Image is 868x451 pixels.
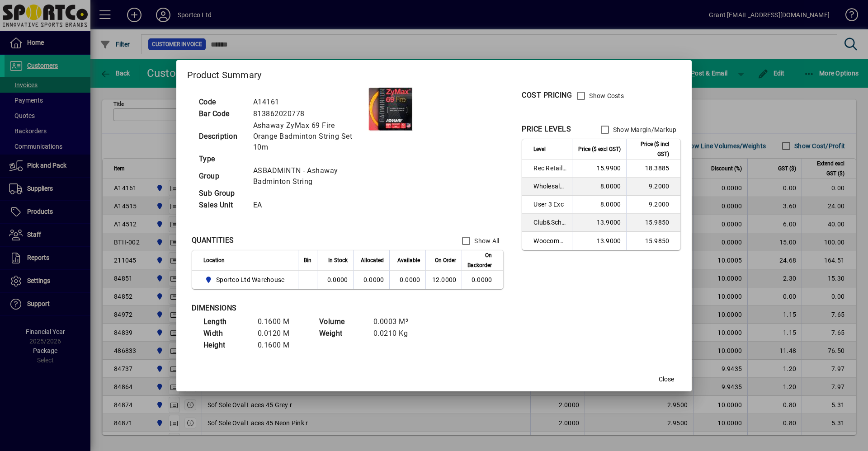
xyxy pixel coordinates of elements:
[249,165,368,188] td: ASBADMINTN - Ashaway Badminton String
[572,160,626,178] td: 15.9900
[176,60,692,86] h2: Product Summary
[249,199,368,211] td: EA
[522,90,572,101] div: COST PRICING
[194,188,249,199] td: Sub Group
[522,124,571,135] div: PRICE LEVELS
[467,250,492,270] span: On Backorder
[435,255,456,265] span: On Order
[572,214,626,232] td: 13.9000
[626,214,680,232] td: 15.9850
[462,271,503,289] td: 0.0000
[533,144,546,154] span: Level
[533,164,566,173] span: Rec Retail Inc
[626,178,680,196] td: 9.2000
[626,232,680,250] td: 15.9850
[199,339,253,351] td: Height
[632,139,669,159] span: Price ($ incl GST)
[253,328,307,339] td: 0.0120 M
[253,339,307,351] td: 0.1600 M
[368,87,413,132] img: contain
[203,255,225,265] span: Location
[194,120,249,153] td: Description
[626,160,680,178] td: 18.3885
[315,328,369,339] td: Weight
[194,96,249,108] td: Code
[249,120,368,153] td: Ashaway ZyMax 69 Fire Orange Badminton String Set 10m
[194,108,249,120] td: Bar Code
[361,255,384,265] span: Allocated
[199,328,253,339] td: Width
[192,235,234,246] div: QUANTITIES
[315,316,369,328] td: Volume
[578,144,621,154] span: Price ($ excl GST)
[203,274,288,285] span: Sportco Ltd Warehouse
[194,165,249,188] td: Group
[249,96,368,108] td: A14161
[389,271,425,289] td: 0.0000
[572,178,626,196] td: 8.0000
[194,153,249,165] td: Type
[192,303,418,314] div: DIMENSIONS
[249,108,368,120] td: 813862020778
[533,236,566,245] span: Woocommerce Retail
[572,232,626,250] td: 13.9000
[317,271,353,289] td: 0.0000
[572,196,626,214] td: 8.0000
[533,182,566,191] span: Wholesale Exc
[626,196,680,214] td: 9.2000
[587,91,624,100] label: Show Costs
[369,328,423,339] td: 0.0210 Kg
[472,236,499,245] label: Show All
[659,375,674,384] span: Close
[369,316,423,328] td: 0.0003 M³
[533,200,566,209] span: User 3 Exc
[253,316,307,328] td: 0.1600 M
[432,276,457,283] span: 12.0000
[216,275,284,284] span: Sportco Ltd Warehouse
[611,125,677,134] label: Show Margin/Markup
[328,255,348,265] span: In Stock
[199,316,253,328] td: Length
[533,218,566,227] span: Club&School Exc
[194,199,249,211] td: Sales Unit
[353,271,389,289] td: 0.0000
[652,371,681,388] button: Close
[397,255,420,265] span: Available
[304,255,311,265] span: Bin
